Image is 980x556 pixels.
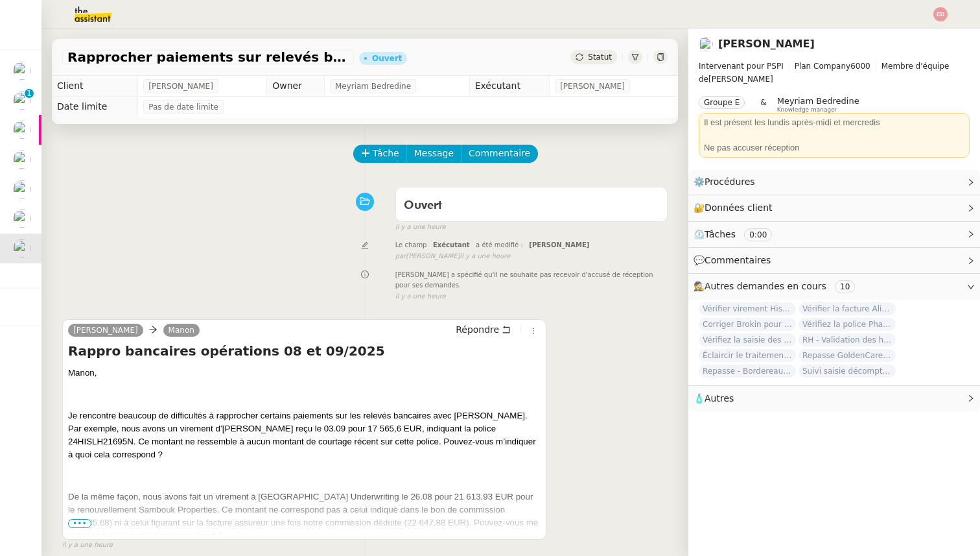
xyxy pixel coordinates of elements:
span: 🕵️ [694,281,860,291]
img: users%2FSclkIUIAuBOhhDrbgjtrSikBoD03%2Favatar%2F48cbc63d-a03d-4817-b5bf-7f7aeed5f2a9 [13,121,31,139]
span: Meyriam Bedredine [777,96,859,106]
nz-tag: Groupe E [699,96,745,109]
span: & [760,96,766,113]
span: ••• [68,519,91,528]
span: Exécutant [433,241,470,248]
span: Commentaires [705,255,771,265]
span: 6000 [850,62,870,71]
td: Owner [267,76,325,97]
img: users%2F0zQGGmvZECeMseaPawnreYAQQyS2%2Favatar%2Feddadf8a-b06f-4db9-91c4-adeed775bb0f [13,239,31,258]
span: il y a une heure [395,291,446,302]
span: il y a une heure [62,540,113,551]
span: a été modifié : [476,241,523,248]
app-user-label: Knowledge manager [777,96,859,113]
span: Rapprocher paiements sur relevés bancaires [67,51,349,64]
span: Vérifier virement Hiscox 12.09 [699,302,796,315]
div: 🔐Données client [688,195,980,221]
span: il y a une heure [395,222,446,233]
span: Autres demandes en cours [705,281,826,291]
div: ⏲️Tâches 0:00 [688,222,980,247]
span: [PERSON_NAME] [699,60,970,86]
span: ⏲️ [694,229,783,239]
span: il y a une heure [460,251,510,262]
span: Corriger Brokin pour clôture comptable [699,318,796,331]
span: Ouvert [404,200,442,212]
td: Date limite [52,97,138,117]
span: Intervenant pour PSPI [699,62,784,71]
span: 🧴 [694,393,734,404]
td: Exécutant [469,76,550,97]
span: Meyriam Bedredine [335,80,411,93]
span: Pas de date limite [148,101,218,114]
span: [PERSON_NAME] [529,241,589,248]
img: users%2F0zQGGmvZECeMseaPawnreYAQQyS2%2Favatar%2Feddadf8a-b06f-4db9-91c4-adeed775bb0f [699,37,713,51]
td: Client [52,76,138,97]
span: [PERSON_NAME] [148,80,213,93]
span: Repasse GoldenCare - Bordereaux dolards [799,349,896,362]
img: users%2Fa6PbEmLwvGXylUqKytRPpDpAx153%2Favatar%2Ffanny.png [13,151,31,169]
a: [PERSON_NAME] [68,324,143,336]
span: Knowledge manager [777,106,837,114]
span: par [395,251,406,262]
nz-badge-sup: 1 [25,89,34,98]
a: Manon [163,324,200,336]
button: Répondre [451,322,515,337]
span: Procédures [705,176,755,187]
span: Répondre [456,323,499,336]
nz-tag: 10 [835,280,855,293]
img: users%2Fa6PbEmLwvGXylUqKytRPpDpAx153%2Favatar%2Ffanny.png [13,91,31,110]
div: ⚙️Procédures [688,169,980,195]
span: [PERSON_NAME] [560,80,625,93]
button: Message [406,145,461,163]
span: Commentaire [469,146,530,161]
div: Il est présent les lundis après-midi et mercredis [704,116,964,129]
span: Vérifier la facture Alissa Dr [799,302,896,315]
span: Autres [705,393,734,404]
span: 💬 [694,255,776,265]
span: Tâche [373,146,399,161]
span: Plan Company [795,62,850,71]
img: users%2FxgWPCdJhSBeE5T1N2ZiossozSlm1%2Favatar%2F5b22230b-e380-461f-81e9-808a3aa6de32 [13,62,31,80]
span: Tâches [705,229,736,239]
button: Tâche [353,145,407,163]
div: Ne pas accuser réception [704,141,964,154]
nz-tag: 0:00 [744,228,772,241]
span: Éclaircir le traitement des bordereaux GoldenCare [699,349,796,362]
span: RH - Validation des heures employés PSPI - août 2025 [799,333,896,346]
span: Suivi saisie décomptes non-confiés Ecohub - septembre 2025 [799,365,896,378]
span: De la même façon, nous avons fait un virement à [GEOGRAPHIC_DATA] Underwriting le 26.08 pour 21 6... [68,492,538,540]
span: Données client [705,202,773,213]
a: [PERSON_NAME] [718,38,815,50]
div: 🕵️Autres demandes en cours 10 [688,274,980,299]
span: 🔐 [694,200,778,215]
span: Vérifiez la police Pharaon Deema [799,318,896,331]
span: Vérifiez la saisie des bordereaux Goldencare [699,333,796,346]
div: Ouvert [372,54,402,62]
small: [PERSON_NAME] [395,251,511,262]
span: Manon, [68,368,97,378]
h4: Rappro bancaires opérations 08 et 09/2025 [68,342,541,360]
span: Message [414,146,454,161]
button: Commentaire [461,145,538,163]
img: users%2F0zQGGmvZECeMseaPawnreYAQQyS2%2Favatar%2Feddadf8a-b06f-4db9-91c4-adeed775bb0f [13,180,31,199]
p: 1 [27,89,32,101]
img: svg [933,7,948,21]
div: 💬Commentaires [688,248,980,273]
span: Je rencontre beaucoup de difficultés à rapprocher certains paiements sur les relevés bancaires av... [68,411,536,459]
span: [PERSON_NAME] a spécifié qu'il ne souhaite pas recevoir d'accusé de réception pour ses demandes. [395,270,668,291]
span: ⚙️ [694,175,761,189]
img: users%2F0zQGGmvZECeMseaPawnreYAQQyS2%2Favatar%2Feddadf8a-b06f-4db9-91c4-adeed775bb0f [13,210,31,228]
span: Statut [588,53,612,62]
span: Le champ [395,241,427,248]
span: Repasse - Bordereaux Avril [699,365,796,378]
div: 🧴Autres [688,386,980,411]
